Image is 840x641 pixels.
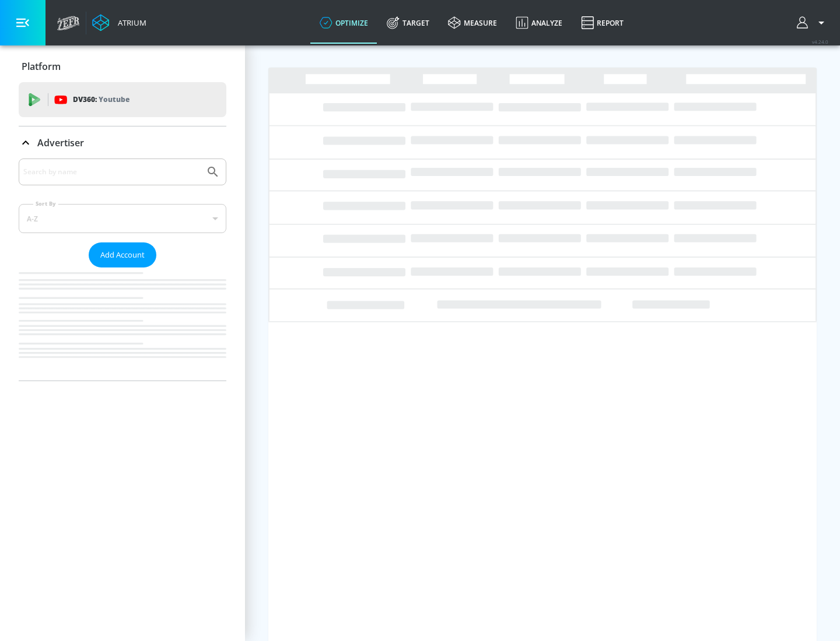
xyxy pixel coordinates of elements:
a: Atrium [92,14,146,31]
a: Report [572,2,633,44]
label: Sort By [33,200,58,207]
div: Advertiser [19,159,226,381]
span: v 4.24.0 [812,38,828,45]
p: Platform [22,60,61,73]
nav: list of Advertiser [19,267,226,381]
div: Atrium [113,17,146,28]
p: Advertiser [37,136,84,149]
a: Target [377,2,439,44]
div: Advertiser [19,126,226,159]
a: Analyze [506,2,572,44]
span: Add Account [100,248,145,262]
a: measure [439,2,506,44]
button: Add Account [89,242,156,267]
div: DV360: Youtube [19,82,226,117]
div: Platform [19,50,226,83]
p: DV360: [73,93,129,106]
div: A-Z [19,204,226,233]
a: optimize [310,2,377,44]
input: Search by name [23,164,200,179]
p: Youtube [99,93,129,105]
